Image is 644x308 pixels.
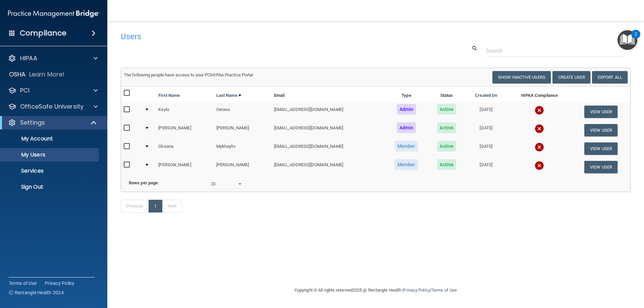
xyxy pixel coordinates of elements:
[535,161,544,170] img: cross.ca9f0e7f.svg
[475,91,497,100] a: Created On
[584,161,618,173] button: View User
[492,71,551,83] button: Show Inactive Users
[214,121,271,139] td: [PERSON_NAME]
[45,280,75,287] a: Privacy Policy
[20,119,45,127] p: Settings
[156,158,213,176] td: [PERSON_NAME]
[20,86,30,95] p: PCI
[397,122,416,133] span: Admin
[584,124,618,136] button: View User
[20,103,84,111] p: OfficeSafe University
[8,54,98,62] a: HIPAA
[535,142,544,152] img: cross.ca9f0e7f.svg
[20,54,37,62] p: HIPAA
[584,106,618,118] button: View User
[214,158,271,176] td: [PERSON_NAME]
[271,86,384,103] th: Email
[4,151,96,158] p: My Users
[8,119,97,127] a: Settings
[4,168,96,174] p: Services
[4,184,96,190] p: Sign Out
[121,32,414,41] h4: Users
[271,103,384,121] td: [EMAIL_ADDRESS][DOMAIN_NAME]
[214,139,271,158] td: Mykhayliv
[465,121,507,139] td: [DATE]
[431,288,457,293] a: Terms of Use
[156,139,213,158] td: Oksana
[428,86,465,103] th: Status
[271,139,384,158] td: [EMAIL_ADDRESS][DOMAIN_NAME]
[9,289,64,296] span: Ⓒ Rectangle Health 2024
[162,200,182,212] a: Next
[149,200,162,212] a: 1
[253,280,498,301] div: Copyright © All rights reserved 2025 @ Rectangle Health | |
[158,91,180,100] a: First Name
[486,45,626,57] input: Search
[535,106,544,115] img: cross.ca9f0e7f.svg
[9,70,26,78] p: OSHA
[8,86,98,95] a: PCI
[437,104,456,115] span: Active
[216,91,241,100] a: Last Name
[20,28,66,38] h4: Compliance
[584,142,618,155] button: View User
[395,141,418,151] span: Member
[465,158,507,176] td: [DATE]
[437,141,456,151] span: Active
[618,30,637,50] button: Open Resource Center, 2 new notifications
[395,159,418,170] span: Member
[437,122,456,133] span: Active
[156,103,213,121] td: Kayla
[156,121,213,139] td: [PERSON_NAME]
[121,200,149,212] a: Previous
[437,159,456,170] span: Active
[552,71,590,83] button: Create User
[4,135,96,142] p: My Account
[214,103,271,121] td: Cerasa
[8,103,98,111] a: OfficeSafe University
[465,139,507,158] td: [DATE]
[507,86,572,103] th: HIPAA Compliance
[129,180,159,185] b: Rows per page:
[403,288,430,293] a: Privacy Policy
[592,71,628,83] a: Export All
[124,72,253,77] span: The following people have access to your PCIHIPAA Practice Portal
[9,280,37,287] a: Terms of Use
[29,70,65,78] p: Learn More!
[8,7,99,20] img: PMB logo
[397,104,416,115] span: Admin
[271,121,384,139] td: [EMAIL_ADDRESS][DOMAIN_NAME]
[384,86,428,103] th: Type
[535,124,544,133] img: cross.ca9f0e7f.svg
[465,103,507,121] td: [DATE]
[271,158,384,176] td: [EMAIL_ADDRESS][DOMAIN_NAME]
[635,34,637,43] div: 2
